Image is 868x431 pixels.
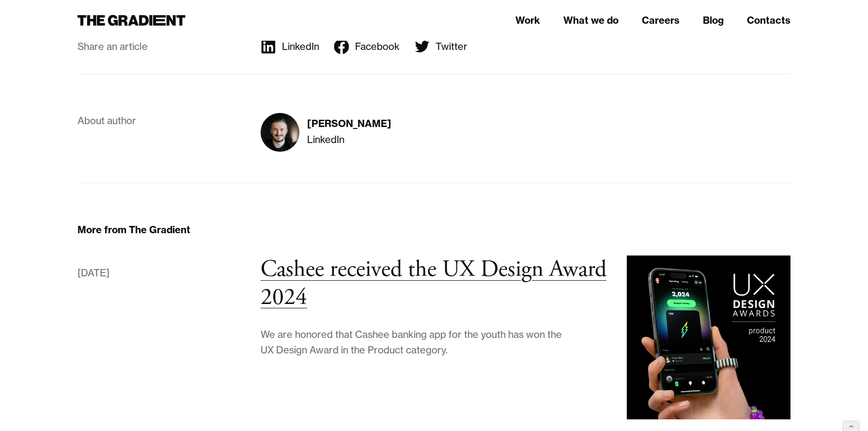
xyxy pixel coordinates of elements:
[642,13,680,28] a: Careers
[261,255,606,312] h3: Cashee received the UX Design Award 2024
[355,40,400,52] div: Facebook
[77,255,790,419] a: [DATE]Cashee received the UX Design Award 2024We are honored that Cashee banking app for the yout...
[334,39,400,54] a: Facebook
[307,132,344,147] a: LinkedIn
[515,13,540,28] a: Work
[703,13,724,28] a: Blog
[414,39,467,54] a: Twitter
[77,265,109,281] div: [DATE]
[282,40,319,52] div: LinkedIn
[435,40,467,52] div: Twitter
[261,39,319,54] a: LinkedIn
[77,113,136,128] div: About author
[307,117,391,130] div: [PERSON_NAME]
[77,39,148,54] div: Share an article
[261,327,569,358] div: We are honored that Cashee banking app for the youth has won the UX Design Award in the Product c...
[747,13,790,28] a: Contacts
[77,223,190,236] h2: More from The Gradient
[563,13,619,28] a: What we do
